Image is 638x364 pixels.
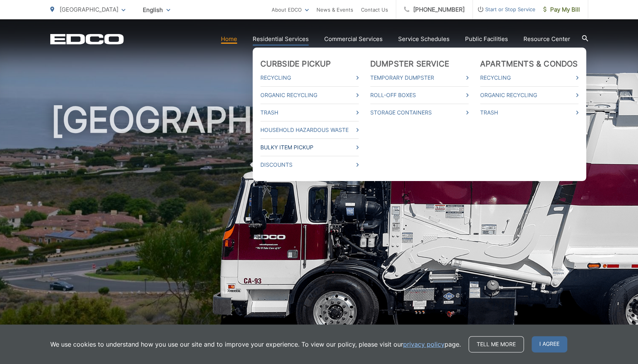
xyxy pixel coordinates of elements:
h1: [GEOGRAPHIC_DATA] [50,101,588,345]
span: English [137,3,176,17]
a: Organic Recycling [260,91,359,100]
a: Discounts [260,160,359,169]
a: Trash [260,108,359,117]
a: Temporary Dumpster [370,73,469,82]
a: Dumpster Service [370,59,449,68]
a: Apartments & Condos [480,59,578,68]
a: EDCD logo. Return to the homepage. [50,34,124,44]
a: About EDCO [272,5,309,14]
a: Contact Us [361,5,388,14]
a: Curbside Pickup [260,59,331,68]
p: We use cookies to understand how you use our site and to improve your experience. To view our pol... [50,340,461,349]
a: Home [221,34,237,44]
a: Storage Containers [370,108,469,117]
a: Service Schedules [398,34,450,44]
a: Commercial Services [324,34,383,44]
span: Pay My Bill [543,5,580,14]
a: Recycling [480,73,578,82]
a: Public Facilities [465,34,508,44]
a: Roll-Off Boxes [370,91,469,100]
a: Trash [480,108,578,117]
a: privacy policy [403,340,445,349]
a: Recycling [260,73,359,82]
a: News & Events [316,5,353,14]
span: [GEOGRAPHIC_DATA] [60,6,118,13]
a: Resource Center [523,34,570,44]
a: Residential Services [253,34,309,44]
a: Tell me more [469,336,524,352]
a: Household Hazardous Waste [260,125,359,135]
a: Organic Recycling [480,91,578,100]
a: Bulky Item Pickup [260,143,359,152]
